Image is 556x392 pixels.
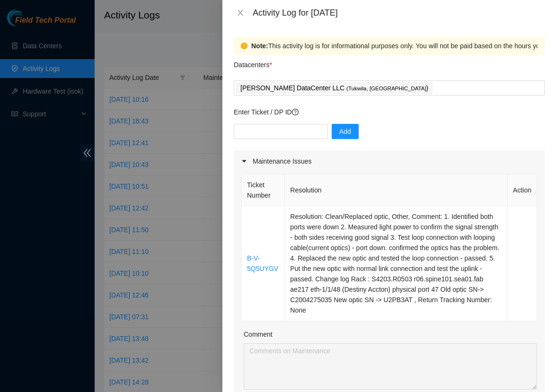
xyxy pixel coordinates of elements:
[241,43,247,49] span: exclamation-circle
[346,86,426,91] span: ( Tukwila, [GEOGRAPHIC_DATA]
[253,8,545,18] div: Activity Log for [DATE]
[234,9,247,17] button: Close
[237,9,244,17] span: close
[292,109,299,115] span: question-circle
[339,126,351,137] span: Add
[251,41,268,51] strong: Note:
[234,55,272,70] p: Datacenters
[234,150,545,172] div: Maintenance Issues
[508,174,537,206] th: Action
[247,254,278,272] a: B-V-5Q5UYGV
[285,174,508,206] th: Resolution
[234,107,545,117] p: Enter Ticket / DP ID
[242,174,285,206] th: Ticket Number
[244,329,273,340] label: Comment
[285,206,508,321] td: Resolution: Clean/Replaced optic, Other, Comment: 1. Identified both ports were down 2. Measured ...
[332,124,359,139] button: Add
[241,158,247,164] span: caret-right
[240,83,428,94] p: [PERSON_NAME] DataCenter LLC )
[244,343,537,390] textarea: Comment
